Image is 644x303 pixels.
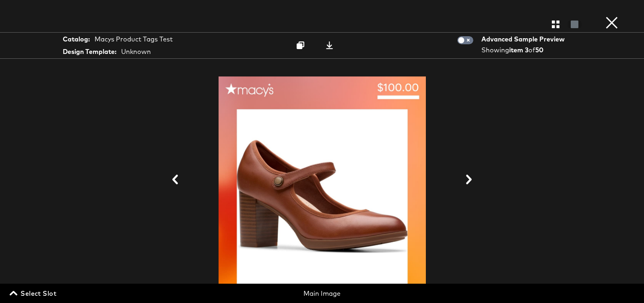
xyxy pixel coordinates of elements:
strong: Design Template: [63,47,116,56]
strong: 50 [535,46,543,54]
span: Select Slot [11,288,56,299]
button: Select Slot [8,288,60,299]
div: Advanced Sample Preview [481,35,568,44]
strong: item 3 [509,46,528,54]
div: Unknown [121,47,151,56]
div: Main Image [219,289,425,298]
div: Showing of [481,45,568,55]
strong: Catalog: [63,35,90,44]
div: Macys Product Tags Test [95,35,173,44]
